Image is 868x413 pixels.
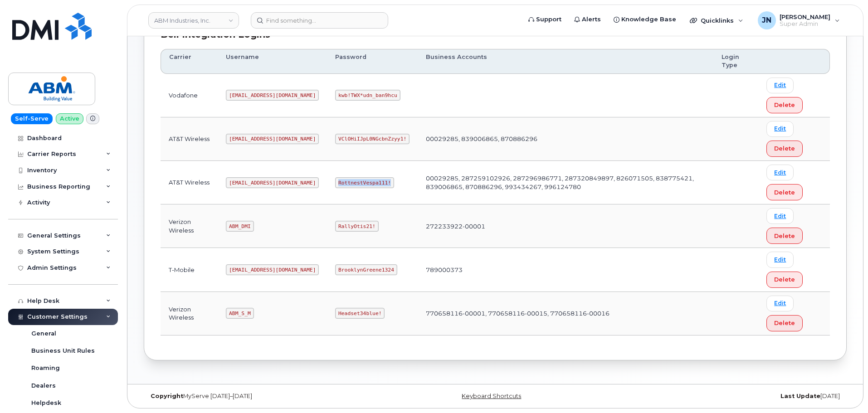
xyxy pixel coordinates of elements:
div: Quicklinks [683,11,750,29]
a: Knowledge Base [607,10,683,29]
button: Delete [766,272,803,288]
code: Headset34blue! [335,308,385,319]
a: Edit [766,252,794,267]
td: Verizon Wireless [161,292,218,335]
td: 770658116-00001, 770658116-00015, 770658116-00016 [418,292,713,335]
td: AT&T Wireless [161,161,218,204]
code: VClOHiIJpL0NGcbnZzyy1! [335,134,410,145]
div: MyServe [DATE]–[DATE] [144,393,378,400]
a: Keyboard Shortcuts [462,393,521,399]
th: Username [218,49,327,74]
span: Delete [774,144,795,153]
div: [DATE] [612,393,847,400]
button: Delete [766,315,803,331]
a: Alerts [568,10,607,29]
td: 00029285, 287259102926, 287296986771, 287320849897, 826071505, 838775421, 839006865, 870886296, 9... [418,161,713,204]
span: Delete [774,232,795,240]
span: Delete [774,275,795,284]
code: kwb!TWX*udn_ban9hcu [335,90,400,101]
code: [EMAIL_ADDRESS][DOMAIN_NAME] [226,177,319,188]
code: [EMAIL_ADDRESS][DOMAIN_NAME] [226,264,319,275]
a: Edit [766,296,794,311]
th: Carrier [161,49,218,74]
span: Support [536,15,561,24]
code: ABM_DMI [226,221,254,232]
span: Knowledge Base [621,15,676,24]
td: 789000373 [418,248,713,292]
td: T-Mobile [161,248,218,292]
span: Delete [774,188,795,197]
th: Login Type [713,49,758,74]
td: AT&T Wireless [161,117,218,161]
a: ABM Industries, Inc. [148,12,239,29]
code: [EMAIL_ADDRESS][DOMAIN_NAME] [226,134,319,145]
code: RallyOtis21! [335,221,378,232]
div: Joe Nguyen Jr. [751,11,846,29]
a: Edit [766,121,794,137]
td: 00029285, 839006865, 870886296 [418,117,713,161]
strong: Last Update [780,393,820,399]
code: [EMAIL_ADDRESS][DOMAIN_NAME] [226,90,319,101]
th: Business Accounts [418,49,713,74]
span: Quicklinks [701,17,734,24]
span: [PERSON_NAME] [780,13,830,20]
span: JN [762,15,771,26]
input: Find something... [251,12,388,29]
button: Delete [766,228,803,244]
span: Delete [774,101,795,109]
td: Vodafone [161,74,218,117]
button: Delete [766,141,803,157]
a: Edit [766,78,794,93]
span: Super Admin [780,20,830,28]
td: Verizon Wireless [161,204,218,248]
td: 272233922-00001 [418,204,713,248]
span: Delete [774,319,795,327]
span: Alerts [582,15,601,24]
code: BrooklynGreene1324 [335,264,397,275]
code: ABM_S_M [226,308,254,319]
strong: Copyright [151,393,183,399]
button: Delete [766,184,803,200]
button: Delete [766,97,803,113]
a: Edit [766,165,794,180]
a: Support [522,10,568,29]
a: Edit [766,208,794,224]
code: RottnestVespa111! [335,177,394,188]
th: Password [327,49,418,74]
